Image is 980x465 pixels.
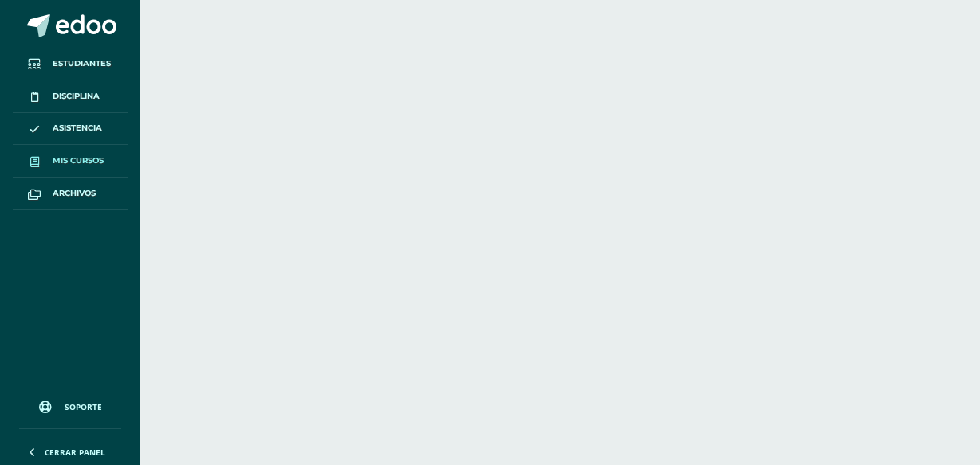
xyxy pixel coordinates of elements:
[13,80,128,113] a: Disciplina
[53,122,102,135] span: Asistencia
[53,90,100,103] span: Disciplina
[13,48,128,80] a: Estudiantes
[45,447,105,458] span: Cerrar panel
[65,401,102,412] span: Soporte
[13,145,128,178] a: Mis cursos
[53,154,104,167] span: Mis cursos
[53,187,96,200] span: Archivos
[19,385,121,424] a: Soporte
[13,113,128,146] a: Asistencia
[53,57,111,70] span: Estudiantes
[13,178,128,210] a: Archivos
